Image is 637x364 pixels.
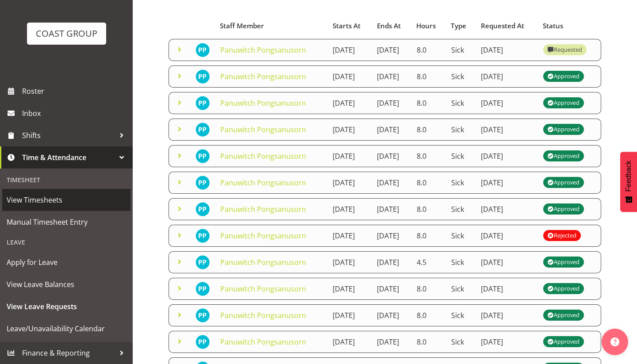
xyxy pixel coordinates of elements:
[2,233,130,251] div: Leave
[22,151,115,164] span: Time & Attendance
[220,151,306,161] a: Panuwitch Pongsanusorn
[22,107,128,120] span: Inbox
[446,145,476,167] td: Sick
[446,304,476,326] td: Sick
[372,278,411,300] td: [DATE]
[196,69,210,84] img: panuwitch-pongsanusorn8681.jpg
[196,335,210,349] img: panuwitch-pongsanusorn8681.jpg
[196,176,210,190] img: panuwitch-pongsanusorn8681.jpg
[625,161,633,192] span: Feedback
[411,39,446,61] td: 8.0
[446,251,476,273] td: Sick
[196,308,210,322] img: panuwitch-pongsanusorn8681.jpg
[220,231,306,241] a: Panuwitch Pongsanusorn
[372,145,411,167] td: [DATE]
[2,171,130,189] div: Timesheet
[411,119,446,141] td: 8.0
[2,318,130,340] a: Leave/Unavailability Calendar
[411,65,446,88] td: 8.0
[610,337,619,346] img: help-xxl-2.png
[220,98,306,108] a: Panuwitch Pongsanusorn
[620,152,637,212] button: Feedback - Show survey
[548,230,576,241] div: Rejected
[196,202,210,216] img: panuwitch-pongsanusorn8681.jpg
[411,251,446,273] td: 4.5
[411,304,446,326] td: 8.0
[411,92,446,114] td: 8.0
[481,21,524,31] span: Requested At
[220,21,264,31] span: Staff Member
[476,198,538,220] td: [DATE]
[327,278,372,300] td: [DATE]
[22,346,115,360] span: Finance & Reporting
[2,295,130,318] a: View Leave Requests
[548,71,579,82] div: Approved
[7,193,126,207] span: View Timesheets
[446,65,476,88] td: Sick
[196,43,210,57] img: panuwitch-pongsanusorn8681.jpg
[220,72,306,81] a: Panuwitch Pongsanusorn
[220,310,306,320] a: Panuwitch Pongsanusorn
[476,39,538,61] td: [DATE]
[476,65,538,88] td: [DATE]
[2,273,130,295] a: View Leave Balances
[446,225,476,247] td: Sick
[327,251,372,273] td: [DATE]
[411,198,446,220] td: 8.0
[416,21,436,31] span: Hours
[196,282,210,296] img: panuwitch-pongsanusorn8681.jpg
[411,225,446,247] td: 8.0
[548,45,582,55] div: Requested
[196,229,210,243] img: panuwitch-pongsanusorn8681.jpg
[548,257,579,268] div: Approved
[548,124,579,135] div: Approved
[372,172,411,194] td: [DATE]
[476,92,538,114] td: [DATE]
[411,278,446,300] td: 8.0
[327,172,372,194] td: [DATE]
[36,27,97,40] div: COAST GROUP
[22,129,115,142] span: Shifts
[220,284,306,294] a: Panuwitch Pongsanusorn
[476,278,538,300] td: [DATE]
[446,278,476,300] td: Sick
[372,304,411,326] td: [DATE]
[372,92,411,114] td: [DATE]
[476,145,538,167] td: [DATE]
[220,257,306,267] a: Panuwitch Pongsanusorn
[7,215,126,229] span: Manual Timesheet Entry
[548,98,579,108] div: Approved
[548,151,579,161] div: Approved
[548,337,579,347] div: Approved
[411,172,446,194] td: 8.0
[372,251,411,273] td: [DATE]
[196,255,210,269] img: panuwitch-pongsanusorn8681.jpg
[476,331,538,353] td: [DATE]
[451,21,466,31] span: Type
[446,331,476,353] td: Sick
[372,39,411,61] td: [DATE]
[446,172,476,194] td: Sick
[411,331,446,353] td: 8.0
[220,45,306,55] a: Panuwitch Pongsanusorn
[327,92,372,114] td: [DATE]
[548,310,579,321] div: Approved
[327,225,372,247] td: [DATE]
[372,331,411,353] td: [DATE]
[327,304,372,326] td: [DATE]
[2,251,130,273] a: Apply for Leave
[372,198,411,220] td: [DATE]
[196,149,210,163] img: panuwitch-pongsanusorn8681.jpg
[2,211,130,233] a: Manual Timesheet Entry
[327,39,372,61] td: [DATE]
[196,96,210,110] img: panuwitch-pongsanusorn8681.jpg
[446,198,476,220] td: Sick
[327,198,372,220] td: [DATE]
[327,65,372,88] td: [DATE]
[372,119,411,141] td: [DATE]
[2,189,130,211] a: View Timesheets
[446,119,476,141] td: Sick
[411,145,446,167] td: 8.0
[7,322,126,335] span: Leave/Unavailability Calendar
[22,84,128,98] span: Roster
